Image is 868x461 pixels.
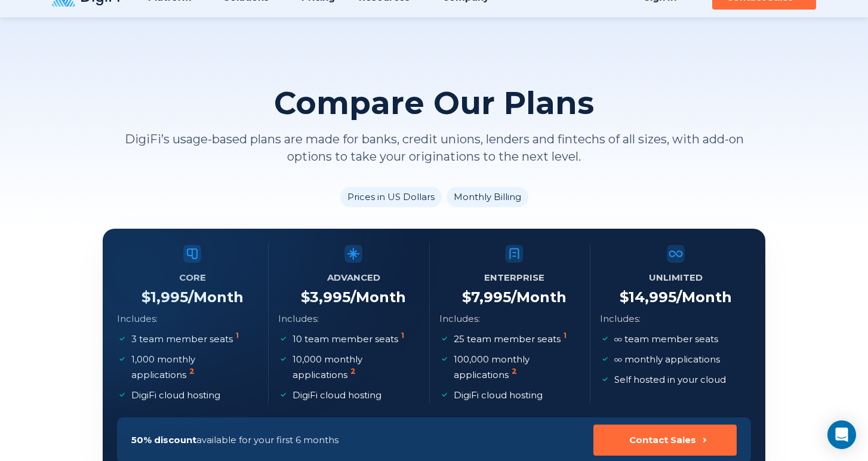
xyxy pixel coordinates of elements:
p: monthly applications [614,352,720,367]
div: Open Intercom Messenger [827,420,856,449]
p: 100,000 monthly applications [454,352,578,383]
p: DigiFi cloud hosting [293,388,381,403]
span: /Month [676,288,732,306]
sup: 2 [350,367,356,376]
sup: 1 [401,331,404,340]
p: DigiFi cloud hosting [131,388,220,403]
p: 10,000 monthly applications [293,352,417,383]
p: Includes: [439,311,480,327]
span: /Month [511,288,567,306]
h5: Unlimited [649,269,703,286]
li: Prices in US Dollars [340,187,442,207]
span: /Month [350,288,406,306]
h4: $ 3,995 [301,288,406,306]
sup: 1 [564,331,567,340]
h5: Enterprise [484,269,544,286]
h5: Advanced [327,269,380,286]
p: 25 team member seats [454,331,569,347]
p: Self hosted in your cloud [614,372,726,388]
p: team member seats [614,331,718,347]
li: Monthly Billing [447,187,528,207]
sup: 1 [236,331,239,340]
h2: Compare Our Plans [274,85,594,121]
p: DigiFi cloud hosting [454,388,543,403]
p: available for your first 6 months [131,432,338,448]
span: 50% discount [131,434,196,445]
p: Includes: [600,311,641,327]
div: Contact Sales [629,434,696,446]
h4: $ 14,995 [620,288,732,306]
button: Contact Sales [593,425,737,456]
h4: $ 7,995 [462,288,567,306]
sup: 2 [512,367,517,376]
p: 1,000 monthly applications [131,352,256,383]
sup: 2 [189,367,195,376]
p: DigiFi’s usage-based plans are made for banks, credit unions, lenders and fintechs of all sizes, ... [103,131,765,165]
p: 10 team member seats [293,331,407,347]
